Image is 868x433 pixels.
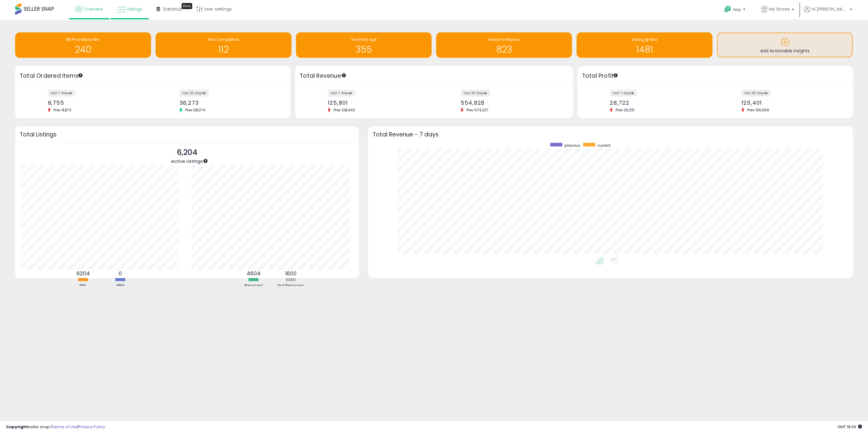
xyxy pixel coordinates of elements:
h3: Total Revenue - 7 days [373,132,848,137]
b: 4604 [247,270,261,277]
div: 125,401 [741,100,842,106]
div: Tooltip anchor [78,73,83,78]
a: Selling @ Max 1481 [577,32,712,58]
span: Hi [PERSON_NAME] [812,6,848,12]
h1: 112 [159,44,288,54]
div: Tooltip anchor [341,73,347,78]
span: Active Listings [171,158,203,164]
span: Non Competitive [208,37,239,42]
h1: 355 [299,44,429,54]
span: current [597,143,610,148]
h3: Total Revenue [300,72,568,80]
span: Prev: 136,069 [744,107,772,113]
a: BB Price Below Min 240 [15,32,151,58]
b: 1600 [285,270,297,277]
span: Prev: 38,074 [182,107,209,113]
label: last 7 days [48,90,75,97]
h1: 1481 [580,44,709,54]
span: Listings [127,6,142,12]
a: Hi [PERSON_NAME] [804,6,852,20]
label: last 7 days [610,90,637,97]
span: Prev: 128,442 [330,107,358,113]
div: FBM [102,283,139,289]
div: 28,722 [610,100,711,106]
a: Needs to Reprice 823 [436,32,572,58]
span: Selling @ Max [632,37,657,42]
div: Tooltip anchor [203,158,208,164]
a: Help [719,1,751,20]
a: Add Actionable Insights [718,33,852,57]
label: last 30 days [179,90,209,97]
label: last 7 days [328,90,355,97]
span: Help [733,7,741,12]
i: Get Help [724,5,732,13]
span: Prev: 8,872 [51,107,74,113]
span: My Stores [769,6,790,12]
div: 125,801 [328,100,429,106]
b: 0 [119,270,122,277]
span: DataHub [163,6,182,12]
div: Tooltip anchor [613,73,618,78]
h3: Total Ordered Items [20,72,286,80]
div: Tooltip anchor [182,3,192,9]
h3: Total Profit [582,72,848,80]
div: 554,828 [461,100,562,106]
p: 6,204 [171,147,203,158]
span: Needs to Reprice [489,37,519,42]
span: BB Price Below Min [66,37,100,42]
span: Inventory Age [351,37,376,42]
h1: 240 [18,44,148,54]
span: Overview [83,6,103,12]
div: 8,755 [48,100,149,106]
span: Prev: 29,215 [613,107,638,113]
div: FBA [65,283,101,289]
a: Inventory Age 355 [296,32,432,58]
h3: Total Listings [20,132,354,137]
div: Repriced [235,283,272,289]
a: Non Competitive 112 [156,32,291,58]
span: Add Actionable Insights [760,48,810,54]
div: 38,273 [179,100,280,106]
span: previous [564,143,580,148]
div: Not Repriced [273,283,309,289]
h1: 823 [439,44,569,54]
b: 6204 [77,270,90,277]
span: Prev: 574,227 [463,107,492,113]
label: last 30 days [461,90,490,97]
label: last 30 days [741,90,771,97]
